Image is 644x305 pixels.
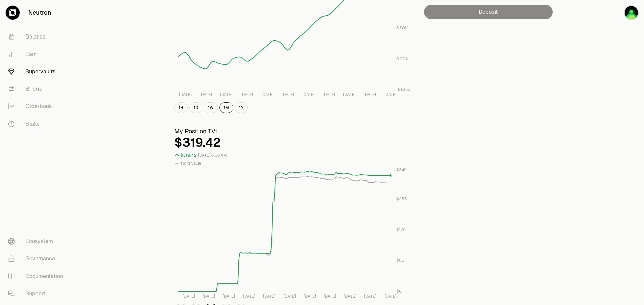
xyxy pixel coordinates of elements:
a: Bridge [3,80,72,98]
button: 1D [189,102,202,113]
tspan: [DATE] [263,294,275,299]
button: 1M [219,102,233,113]
a: Support [3,285,72,302]
tspan: 8.50% [396,25,408,31]
a: Earn [3,46,72,63]
img: flarnrules [624,5,639,20]
tspan: [DATE] [344,294,356,299]
tspan: [DATE] [364,92,376,97]
tspan: [DATE] [282,92,294,97]
a: Balance [3,28,72,46]
tspan: [DATE] [200,92,212,97]
tspan: [DATE] [220,92,232,97]
tspan: 0.00% [396,56,409,62]
tspan: [DATE] [343,92,356,97]
tspan: [DATE] [223,294,235,299]
a: Stake [3,115,72,133]
tspan: [DATE] [203,294,215,299]
tspan: [DATE] [240,92,253,97]
tspan: [DATE] [283,294,296,299]
tspan: [DATE] [323,92,335,97]
tspan: [DATE] [384,294,397,299]
tspan: $255 [396,196,407,202]
a: Ecosystem [3,233,72,250]
tspan: [DATE] [364,294,376,299]
a: Governance [3,250,72,268]
tspan: [DATE] [261,92,274,97]
tspan: [DATE] [182,294,195,299]
span: Hold Value [181,161,201,166]
a: Orderbook [3,98,72,115]
tspan: [DATE] [302,92,315,97]
button: 1W [204,102,218,113]
div: $319.42 [180,152,197,159]
tspan: -8.50% [396,87,410,92]
tspan: $85 [396,258,404,263]
h3: My Position TVL [174,127,411,136]
button: 1Y [235,102,248,113]
tspan: $0 [396,289,402,294]
tspan: [DATE] [324,294,336,299]
div: $319.42 [174,136,411,149]
tspan: [DATE] [384,92,397,97]
tspan: $170 [396,227,406,232]
tspan: [DATE] [243,294,255,299]
a: Documentation [3,268,72,285]
a: Supervaults [3,63,72,80]
div: [DATE] 8:38 AM [198,152,227,159]
tspan: [DATE] [179,92,192,97]
tspan: [DATE] [304,294,316,299]
tspan: $340 [396,167,407,173]
button: 1H [174,102,188,113]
